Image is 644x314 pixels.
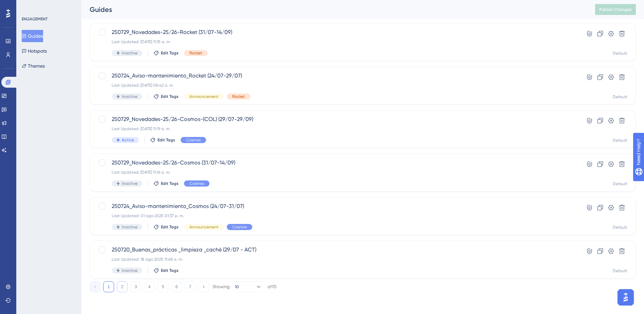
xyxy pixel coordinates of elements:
button: 3 [130,281,141,292]
button: 4 [144,281,155,292]
span: Inactive [122,181,137,186]
button: 1 [103,281,114,292]
button: Edit Tags [153,181,179,186]
button: 2 [117,281,128,292]
span: 250720_Buenas_prácticas _limpieza _caché (29/07 - ACT) [112,246,559,254]
span: Rocket [189,50,202,56]
div: Last Updated: 01 ago 2025 01:37 p. m. [112,213,559,219]
span: Edit Tags [161,224,179,230]
button: 6 [171,281,182,292]
span: Rocket [232,94,245,99]
button: Publish Changes [595,4,636,15]
div: Guides [90,5,578,14]
div: Last Updated: [DATE] 11:19 a. m. [112,126,559,132]
button: Edit Tags [153,50,179,56]
span: Inactive [122,224,137,230]
span: Inactive [122,50,137,56]
button: Hotspots [22,45,47,57]
button: Edit Tags [150,137,175,143]
span: Inactive [122,94,137,99]
button: Themes [22,60,45,72]
span: 250729_Novedades-25/26-Cosmos-(COL) (29/07-29/09) [112,115,559,123]
button: 7 [185,281,196,292]
span: Publish Changes [599,7,632,12]
div: Last Updated: [DATE] 08:42 a. m. [112,83,559,88]
span: Cosmos [232,224,247,230]
div: ENGAGEMENT [22,16,48,22]
div: Default [613,181,627,187]
span: Announcement [189,224,219,230]
span: Edit Tags [161,181,179,186]
div: of 70 [268,284,276,290]
span: Inactive [122,268,137,273]
button: Edit Tags [153,268,179,273]
span: Edit Tags [158,137,175,143]
span: Need Help? [16,2,42,10]
button: Edit Tags [153,94,179,99]
div: Default [613,268,627,274]
span: 250729_Novedades-25/26-Rocket (31/07-14/09) [112,28,559,36]
span: 10 [235,284,239,290]
button: Guides [22,30,43,42]
button: 5 [158,281,168,292]
div: Default [613,51,627,56]
div: Default [613,138,627,143]
div: Default [613,225,627,230]
span: 250729_Novedades-25/26-Cosmos (31/07-14/09) [112,159,559,167]
span: Edit Tags [161,268,179,273]
span: Cosmos [189,181,204,186]
div: Default [613,94,627,100]
div: Last Updated: [DATE] 11:15 a. m. [112,39,559,45]
div: Last Updated: 18 ago 2025 11:48 a. m. [112,257,559,262]
span: 250724_Aviso-mantenimiento_Rocket (24/07-29/07) [112,72,559,80]
span: Active [122,137,134,143]
span: Announcement [189,94,219,99]
span: Edit Tags [161,50,179,56]
div: Showing [213,284,229,290]
div: Last Updated: [DATE] 11:16 a. m. [112,170,559,175]
button: 10 [235,281,262,292]
span: Cosmos [186,137,201,143]
span: Edit Tags [161,94,179,99]
button: Edit Tags [153,224,179,230]
span: 250724_Aviso-mantenimiento_Cosmos (24/07-31/07) [112,202,559,210]
iframe: UserGuiding AI Assistant Launcher [615,287,636,308]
